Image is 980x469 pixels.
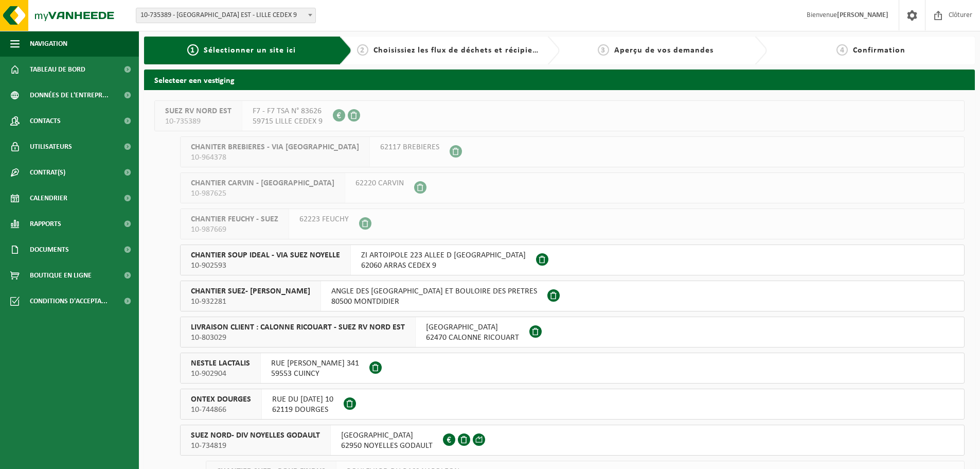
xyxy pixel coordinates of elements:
[361,260,526,271] span: 62060 ARRAS CEDEX 9
[30,211,61,237] span: Rapports
[253,106,323,116] span: F7 - F7 TSA N° 83626
[191,322,405,333] span: LIVRAISON CLIENT : CALONNE RICOUART - SUEZ RV NORD EST
[837,11,888,19] strong: [PERSON_NAME]
[598,44,609,56] span: 3
[836,44,848,56] span: 4
[144,70,975,90] h2: Selecteer een vestiging
[191,286,310,297] span: CHANTIER SUEZ- [PERSON_NAME]
[30,237,69,263] span: Documents
[426,333,519,343] span: 62470 CALONNE RICOUART
[191,178,334,188] span: CHANTIER CARVIN - [GEOGRAPHIC_DATA]
[30,57,85,82] span: Tableau de bord
[191,250,340,260] span: CHANTIER SOUP IDEAL - VIA SUEZ NOYELLE
[191,430,320,441] span: SUEZ NORD- DIV NOYELLES GODAULT
[253,116,323,127] span: 59715 LILLE CEDEX 9
[30,185,67,211] span: Calendrier
[30,31,67,57] span: Navigation
[191,188,334,199] span: 10-987625
[272,405,333,415] span: 62119 DOURGES
[180,317,965,348] button: LIVRAISON CLIENT : CALONNE RICOUART - SUEZ RV NORD EST 10-803029 [GEOGRAPHIC_DATA]62470 CALONNE R...
[614,46,714,55] span: Aperçu de vos demandes
[187,44,199,56] span: 1
[191,405,251,415] span: 10-744866
[361,250,526,260] span: ZI ARTOIPOLE 223 ALLEE D [GEOGRAPHIC_DATA]
[30,108,61,134] span: Contacts
[30,82,109,108] span: Données de l'entrepr...
[204,46,296,55] span: Sélectionner un site ici
[191,441,320,451] span: 10-734819
[191,358,250,369] span: NESTLE LACTALIS
[271,358,359,369] span: RUE [PERSON_NAME] 341
[180,245,965,275] button: CHANTIER SOUP IDEAL - VIA SUEZ NOYELLE 10-902593 ZI ARTOIPOLE 223 ALLEE D [GEOGRAPHIC_DATA]62060 ...
[299,214,349,224] span: 62223 FEUCHY
[191,333,405,343] span: 10-803029
[341,441,433,451] span: 62950 NOYELLES GODAULT
[191,297,310,307] span: 10-932281
[331,286,537,297] span: ANGLE DES [GEOGRAPHIC_DATA] ET BOULOIRE DES PRETRES
[30,263,92,288] span: Boutique en ligne
[180,281,965,311] button: CHANTIER SUEZ- [PERSON_NAME] 10-932281 ANGLE DES [GEOGRAPHIC_DATA] ET BOULOIRE DES PRETRES80500 M...
[165,116,231,127] span: 10-735389
[30,288,108,314] span: Conditions d'accepta...
[373,46,545,55] span: Choisissiez les flux de déchets et récipients
[180,389,965,420] button: ONTEX DOURGES 10-744866 RUE DU [DATE] 1062119 DOURGES
[271,369,359,379] span: 59553 CUINCY
[272,394,333,405] span: RUE DU [DATE] 10
[30,160,65,185] span: Contrat(s)
[380,142,439,152] span: 62117 BREBIERES
[357,44,368,56] span: 2
[191,142,359,152] span: CHANITER BREBIERES - VIA [GEOGRAPHIC_DATA]
[136,8,315,23] span: 10-735389 - SUEZ RV NORD EST - LILLE CEDEX 9
[191,214,278,224] span: CHANTIER FEUCHY - SUEZ
[30,134,72,160] span: Utilisateurs
[180,353,965,384] button: NESTLE LACTALIS 10-902904 RUE [PERSON_NAME] 34159553 CUINCY
[136,8,316,23] span: 10-735389 - SUEZ RV NORD EST - LILLE CEDEX 9
[331,297,537,307] span: 80500 MONTDIDIER
[355,178,404,188] span: 62220 CARVIN
[853,46,905,55] span: Confirmation
[426,322,519,333] span: [GEOGRAPHIC_DATA]
[180,425,965,456] button: SUEZ NORD- DIV NOYELLES GODAULT 10-734819 [GEOGRAPHIC_DATA]62950 NOYELLES GODAULT
[165,106,231,116] span: SUEZ RV NORD EST
[191,152,359,163] span: 10-964378
[191,394,251,405] span: ONTEX DOURGES
[191,260,340,271] span: 10-902593
[191,224,278,235] span: 10-987669
[191,369,250,379] span: 10-902904
[341,430,433,441] span: [GEOGRAPHIC_DATA]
